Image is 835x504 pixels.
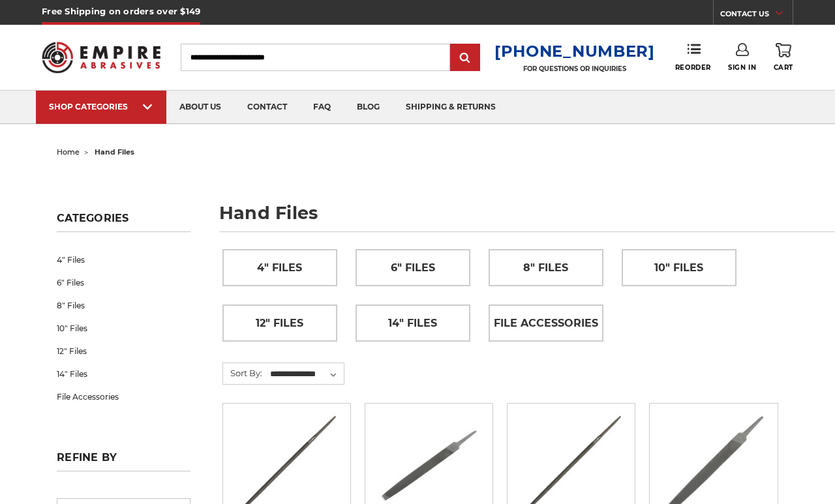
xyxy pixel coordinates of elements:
[57,451,190,471] h5: Refine by
[57,248,190,271] a: 4" Files
[256,312,303,334] span: 12" Files
[234,91,300,124] a: contact
[489,305,603,341] a: File Accessories
[223,250,337,286] a: 4" Files
[300,91,344,124] a: faq
[57,147,80,156] a: home
[268,364,344,384] select: Sort By:
[393,91,509,124] a: shipping & returns
[257,257,302,279] span: 4" Files
[166,91,234,124] a: about us
[675,63,711,72] span: Reorder
[720,7,793,25] a: CONTACT US
[494,312,598,334] span: File Accessories
[223,363,262,383] label: Sort By:
[344,91,393,124] a: blog
[356,305,470,341] a: 14" Files
[391,257,435,279] span: 6" Files
[42,34,160,80] img: Empire Abrasives
[494,42,655,61] a: [PHONE_NUMBER]
[774,63,793,72] span: Cart
[49,102,153,111] div: SHOP CATEGORIES
[654,257,703,279] span: 10" Files
[57,317,190,340] a: 10" Files
[57,340,190,363] a: 12" Files
[494,65,655,73] p: FOR QUESTIONS OR INQUIRIES
[388,312,437,334] span: 14" Files
[57,271,190,294] a: 6" Files
[489,250,603,286] a: 8" Files
[356,250,470,286] a: 6" Files
[57,212,190,232] h5: Categories
[452,45,478,71] input: Submit
[774,43,793,72] a: Cart
[675,43,711,71] a: Reorder
[523,257,568,279] span: 8" Files
[57,363,190,385] a: 14" Files
[728,63,756,72] span: Sign In
[57,385,190,408] a: File Accessories
[95,147,134,156] span: hand files
[57,294,190,317] a: 8" Files
[223,305,337,341] a: 12" Files
[622,250,736,286] a: 10" Files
